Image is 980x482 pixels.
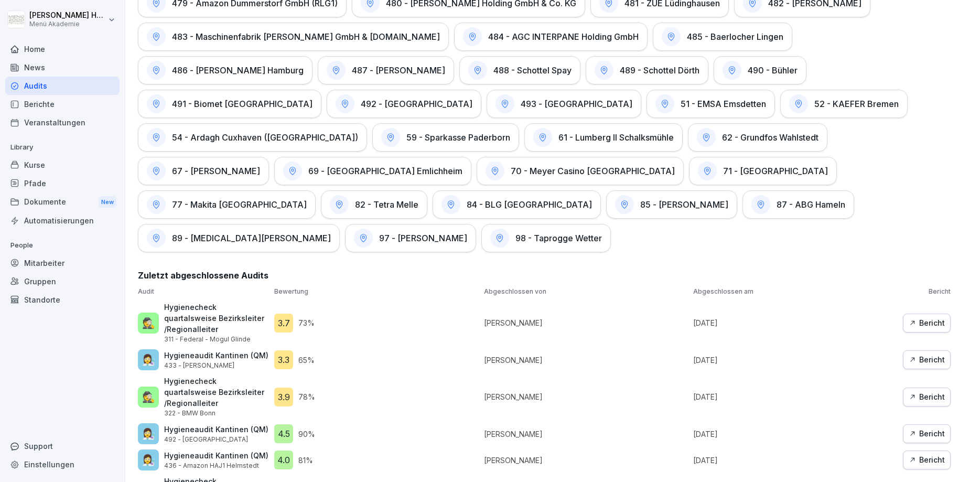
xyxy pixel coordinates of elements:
h1: 61 - Lumberg II Schalksmühle [558,132,674,143]
a: 491 - Biomet [GEOGRAPHIC_DATA] [138,90,321,118]
a: Audits [5,77,120,95]
p: [PERSON_NAME] [484,455,688,466]
p: 73 % [298,317,315,328]
h1: 71 - [GEOGRAPHIC_DATA] [723,166,828,176]
p: [PERSON_NAME] [484,391,688,402]
h1: 98 - Taprogge Wetter [515,233,602,243]
h1: 486 - [PERSON_NAME] Hamburg [172,65,304,76]
a: 489 - Schottel Dörth [586,56,708,84]
p: Hygieneaudit Kantinen (QM) [164,450,268,461]
a: 59 - Sparkasse Paderborn [372,123,519,152]
p: [DATE] [693,355,898,366]
div: Bericht [909,354,945,366]
p: [DATE] [693,317,898,328]
a: 71 - [GEOGRAPHIC_DATA] [689,157,837,185]
a: Veranstaltungen [5,113,120,132]
p: [DATE] [693,455,898,466]
p: [PERSON_NAME] [484,429,688,440]
a: 487 - [PERSON_NAME] [318,56,454,84]
h1: 54 - Ardagh Cuxhaven ([GEOGRAPHIC_DATA]) [172,132,358,143]
a: 69 - [GEOGRAPHIC_DATA] Emlichheim [274,157,471,185]
a: 484 - AGC INTERPANE Holding GmbH [454,23,648,51]
a: News [5,58,120,77]
h1: 77 - Makita [GEOGRAPHIC_DATA] [172,199,307,210]
a: Bericht [903,350,951,369]
a: Einstellungen [5,455,120,474]
div: Pfade [5,174,120,192]
a: Automatisierungen [5,211,120,230]
p: [DATE] [693,391,898,402]
button: Bericht [903,451,951,469]
h1: 82 - Tetra Melle [355,199,418,210]
p: [PERSON_NAME] Hemken [29,11,106,20]
h1: 70 - Meyer Casino [GEOGRAPHIC_DATA] [511,166,675,176]
div: 3.7 [274,314,293,333]
p: Bewertung [274,287,479,296]
a: Home [5,40,120,58]
a: Berichte [5,95,120,113]
a: 490 - Bühler [714,56,806,84]
div: 3.9 [274,388,293,406]
a: 486 - [PERSON_NAME] Hamburg [138,56,313,84]
h1: 484 - AGC INTERPANE Holding GmbH [488,31,639,42]
button: Bericht [903,424,951,443]
div: New [99,196,116,208]
p: 🕵️ [142,389,155,405]
div: Mitarbeiter [5,254,120,272]
p: [PERSON_NAME] [484,355,688,366]
a: 493 - [GEOGRAPHIC_DATA] [487,90,641,118]
h1: 492 - [GEOGRAPHIC_DATA] [361,99,472,109]
a: 483 - Maschinenfabrik [PERSON_NAME] GmbH & [DOMAIN_NAME] [138,23,449,51]
p: 👩‍🔬 [142,426,155,442]
p: 🕵️ [142,315,155,331]
h1: 89 - [MEDICAL_DATA][PERSON_NAME] [172,233,331,243]
p: 433 - [PERSON_NAME] [164,361,268,370]
h1: 84 - BLG [GEOGRAPHIC_DATA] [467,199,592,210]
a: 488 - Schottel Spay [459,56,580,84]
a: Bericht [903,314,951,333]
p: 65 % [298,355,315,366]
a: Gruppen [5,272,120,291]
div: 3.3 [274,350,293,369]
p: Hygieneaudit Kantinen (QM) [164,350,268,361]
p: Hygienecheck quartalsweise Bezirksleiter /Regionalleiter [164,376,269,409]
a: 85 - [PERSON_NAME] [606,190,737,219]
p: Audit [138,287,269,296]
a: Bericht [903,388,951,406]
a: Standorte [5,291,120,309]
p: Abgeschlossen von [484,287,688,296]
h1: 491 - Biomet [GEOGRAPHIC_DATA] [172,99,313,109]
p: Hygienecheck quartalsweise Bezirksleiter /Regionalleiter [164,302,269,335]
h2: Zuletzt abgeschlossene Audits [138,269,951,282]
a: 492 - [GEOGRAPHIC_DATA] [327,90,481,118]
a: 77 - Makita [GEOGRAPHIC_DATA] [138,190,316,219]
p: Bericht [903,287,951,296]
div: Bericht [909,428,945,440]
div: Bericht [909,454,945,466]
p: Hygieneaudit Kantinen (QM) [164,424,268,435]
a: 62 - Grundfos Wahlstedt [688,123,827,152]
a: 54 - Ardagh Cuxhaven ([GEOGRAPHIC_DATA]) [138,123,367,152]
p: Menü Akademie [29,20,106,28]
h1: 97 - [PERSON_NAME] [379,233,467,243]
div: 4.5 [274,424,293,443]
div: Dokumente [5,192,120,212]
a: 52 - KAEFER Bremen [780,90,908,118]
a: 485 - Baerlocher Lingen [653,23,792,51]
div: Kurse [5,156,120,174]
h1: 487 - [PERSON_NAME] [352,65,445,76]
h1: 485 - Baerlocher Lingen [687,31,783,42]
div: Bericht [909,391,945,403]
h1: 483 - Maschinenfabrik [PERSON_NAME] GmbH & [DOMAIN_NAME] [172,31,440,42]
p: [DATE] [693,429,898,440]
p: 90 % [298,429,315,440]
a: 67 - [PERSON_NAME] [138,157,269,185]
